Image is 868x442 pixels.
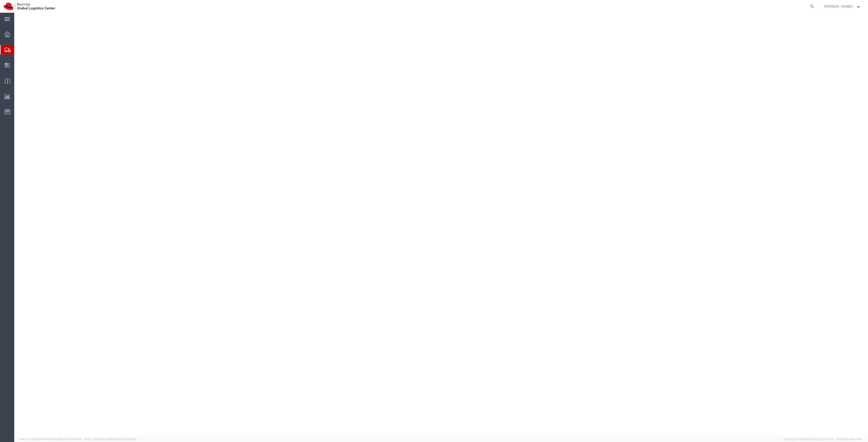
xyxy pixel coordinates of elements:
span: [DATE] 10:47:06 [61,438,81,441]
span: Client: 2025.19.0-129fbcf [84,438,137,441]
span: [DATE] 09:39:01 [116,438,137,441]
img: logo [4,3,55,10]
span: Soojung Mansberger [824,4,853,9]
button: [PERSON_NAME] [823,3,861,9]
span: Server: 2025.19.0-d447cefac8f [20,438,81,441]
span: Copyright © [DATE]-[DATE] Agistix Inc., All Rights Reserved [784,437,862,441]
iframe: FS Legacy Container [14,13,868,437]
